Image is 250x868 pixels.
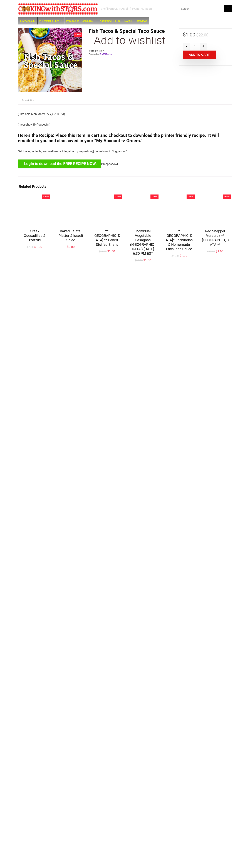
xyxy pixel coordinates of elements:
span: $ [183,32,186,38]
h1: Fish Tacos & Special Taco Sauce [89,28,174,34]
button: Add to cart [183,51,216,59]
a: Description [18,96,39,104]
img: Chef Paula's Cooking With Stars [18,3,98,15]
span: $ [196,33,199,38]
a: About Chef [PERSON_NAME] [98,17,134,24]
a: 1. My Account [18,17,37,24]
span: - 95% [188,195,193,198]
span: - 50% [43,195,49,198]
a: Red Snapper Veracruz ** [GEOGRAPHIC_DATA]** [202,229,229,247]
img: Fish Tacos & Special Taco Sauce [18,28,82,92]
span: SKU: [89,49,174,53]
bdi: 22.00 [207,250,215,253]
span: $ [67,245,69,249]
a: Interviews [134,17,149,24]
p: (First held Mon.March.22 @ 6:00 PM) [18,112,232,117]
p: [mepr-show if=”loggedin”] [18,122,232,127]
a: Individual Vegetable Lasagnas ([GEOGRAPHIC_DATA]) [DATE] 6:30 PM EST [130,229,156,256]
bdi: 22.00 [196,33,208,38]
span: $ [34,245,36,249]
bdi: 1.00 [107,250,115,253]
span: 2021-0322 [93,50,104,52]
p: Get the ingredients, and we’ll make it together…[/mepr-show][mepr-show if=”loggedout”] [18,149,232,154]
input: Search [179,5,232,12]
button: + [200,43,207,50]
span: $ [216,250,217,253]
h3: Related Products [19,184,231,189]
span: $ [135,259,136,262]
a: ** [GEOGRAPHIC_DATA] ** Baked Stuffed Shells [93,229,120,247]
input: Qty [190,43,200,50]
p: [/mepr-show] [18,159,232,168]
span: $ [179,254,181,258]
bdi: 2.00 [27,246,34,248]
span: $ [99,250,100,253]
a: [DATE] [100,53,106,56]
bdi: 22.00 [135,259,143,262]
bdi: 2.00 [67,245,75,249]
span: - 95% [152,195,157,198]
span: $ [207,250,209,253]
bdi: 1.00 [179,254,187,258]
bdi: 1.00 [183,32,195,38]
span: $ [107,250,109,253]
a: Login to download the FREE RECIPE NOW. [18,159,101,168]
a: Policies and Procedures [64,17,98,24]
bdi: 1.00 [216,250,224,253]
button: Search [224,5,232,12]
span: - 95% [75,33,81,36]
div: Chef [PERSON_NAME] - [PHONE_NUMBER] [101,7,152,11]
a: 2. Register a Chef [38,17,64,24]
span: $ [143,258,145,262]
bdi: 1.00 [34,245,42,249]
span: Categories: , [89,53,174,56]
span: - 95% [115,195,121,198]
span: $ [171,255,172,257]
bdi: 1.00 [143,258,151,262]
bdi: 22.00 [171,255,179,257]
a: Recipe [106,53,112,56]
h2: Here’s the Recipe: Place this item in cart and checkout to download the printer friendly recipe. ... [18,133,232,143]
span: $ [27,246,29,248]
a: Greek Quesadillas & Tzatziki [24,229,45,242]
bdi: 22.00 [99,250,107,253]
button: - [183,43,190,50]
span: - 95% [224,195,229,198]
a: *[GEOGRAPHIC_DATA]* Enchiladas & Homemade Enchilada Sauce [166,229,193,251]
a: Baked Falafel Platter & Israeli Salad [58,229,83,242]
